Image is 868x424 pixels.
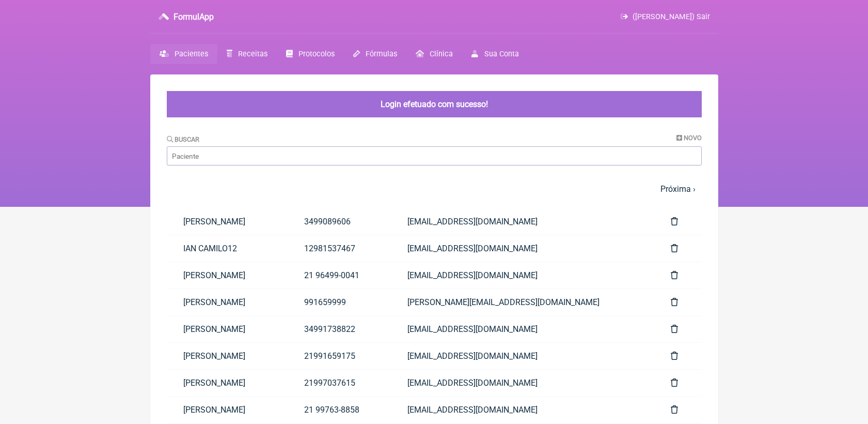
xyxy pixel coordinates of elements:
[288,316,391,342] a: 34991738822
[406,44,462,64] a: Clínica
[288,262,391,289] a: 21 96499-0041
[391,235,654,262] a: [EMAIL_ADDRESS][DOMAIN_NAME]
[366,50,397,58] span: Fórmulas
[484,50,519,58] span: Sua Conta
[217,44,277,64] a: Receitas
[288,208,391,235] a: 3499089606
[238,50,267,58] span: Receitas
[167,316,288,342] a: [PERSON_NAME]
[621,12,709,21] a: ([PERSON_NAME]) Sair
[175,50,208,58] span: Pacientes
[167,91,702,117] div: Login efetuado com sucesso!
[167,343,288,369] a: [PERSON_NAME]
[391,316,654,342] a: [EMAIL_ADDRESS][DOMAIN_NAME]
[391,289,654,315] a: [PERSON_NAME][EMAIL_ADDRESS][DOMAIN_NAME]
[288,397,391,423] a: 21 99763-8858
[167,235,288,262] a: IAN CAMILO12
[391,208,654,235] a: [EMAIL_ADDRESS][DOMAIN_NAME]
[660,184,696,194] a: Próxima ›
[676,134,702,142] a: Novo
[150,44,217,64] a: Pacientes
[173,12,214,22] h3: FormulApp
[633,12,710,21] span: ([PERSON_NAME]) Sair
[344,44,406,64] a: Fórmulas
[462,44,528,64] a: Sua Conta
[288,289,391,315] a: 991659999
[167,262,288,289] a: [PERSON_NAME]
[430,50,453,58] span: Clínica
[391,343,654,369] a: [EMAIL_ADDRESS][DOMAIN_NAME]
[167,397,288,423] a: [PERSON_NAME]
[167,178,702,200] nav: pager
[288,343,391,369] a: 21991659175
[391,262,654,289] a: [EMAIL_ADDRESS][DOMAIN_NAME]
[277,44,344,64] a: Protocolos
[167,208,288,235] a: [PERSON_NAME]
[167,370,288,396] a: [PERSON_NAME]
[288,235,391,262] a: 12981537467
[167,135,200,143] label: Buscar
[391,370,654,396] a: [EMAIL_ADDRESS][DOMAIN_NAME]
[167,289,288,315] a: [PERSON_NAME]
[391,397,654,423] a: [EMAIL_ADDRESS][DOMAIN_NAME]
[298,50,335,58] span: Protocolos
[167,146,702,165] input: Paciente
[288,370,391,396] a: 21997037615
[684,134,702,142] span: Novo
